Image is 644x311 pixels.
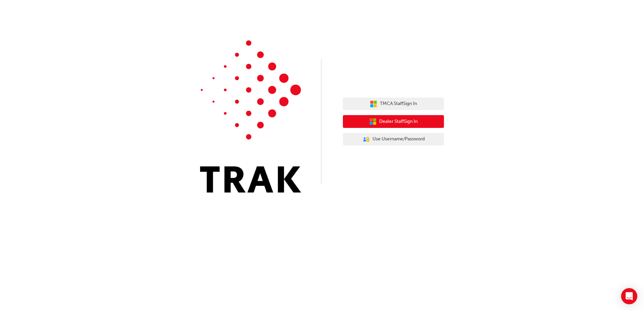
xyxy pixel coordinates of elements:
span: TMCA Staff Sign In [380,100,417,108]
button: TMCA StaffSign In [343,98,444,110]
img: Trak [200,40,301,193]
div: Open Intercom Messenger [621,288,637,304]
span: Dealer Staff Sign In [379,118,418,126]
button: Dealer StaffSign In [343,115,444,128]
span: Use Username/Password [373,135,425,143]
button: Use Username/Password [343,133,444,146]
